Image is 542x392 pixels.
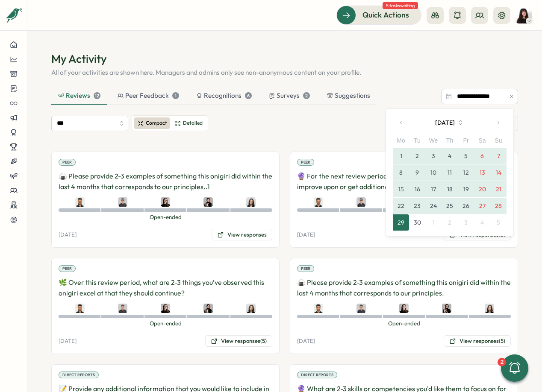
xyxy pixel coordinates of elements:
button: 10 [425,164,442,181]
img: Sana Naqvi [203,304,213,313]
button: 4 [474,214,490,231]
div: Suggestions [327,91,370,100]
img: Elisabetta Casagrande [246,197,256,207]
span: 5 tasks waiting [383,2,418,9]
img: Elisabetta Casagrande [246,304,256,313]
h1: My Activity [51,51,518,66]
button: 5 [490,214,507,231]
button: [DATE] [410,114,489,131]
div: Fr [458,136,474,146]
button: 16 [409,181,425,197]
img: Elena Ladushyna [399,304,409,313]
img: Elisabetta Casagrande [485,304,494,313]
div: 1 [172,92,179,99]
div: Peer [59,265,76,272]
div: 6 [245,92,252,99]
div: Sa [474,136,490,146]
button: 11 [442,164,458,181]
button: 1 [393,148,409,164]
div: Peer [297,159,314,166]
div: Peer [59,159,76,166]
p: All of your activities are shown here. Managers and admins only see non-anonymous content on your... [51,68,518,77]
button: 28 [490,198,507,214]
div: Recognitions [196,91,252,100]
p: 🍙 Please provide 2-3 examples of something this onigiri did within the last 4 months that corresp... [297,277,511,298]
button: 30 [409,214,425,231]
img: Syed Muhammad Hasan Naqvi [356,197,366,207]
button: 2 [409,148,425,164]
span: Quick Actions [362,9,409,20]
button: 12 [458,164,474,181]
div: Tu [409,136,425,146]
p: [DATE] [297,337,315,345]
button: 13 [474,164,490,181]
span: Open-ended [297,214,511,221]
button: 23 [409,198,425,214]
div: 2 [303,92,310,99]
button: 2 [501,354,528,382]
button: 3 [458,214,474,231]
div: Surveys [269,91,310,100]
span: Compact [146,119,167,127]
button: Quick Actions [336,6,421,24]
button: 19 [458,181,474,197]
button: 29 [393,214,409,231]
div: Direct Reports [297,372,337,378]
button: 9 [409,164,425,181]
div: Direct Reports [59,372,99,378]
button: View responses(5) [205,335,272,347]
button: View responses(5) [444,335,511,347]
button: 26 [458,198,474,214]
img: Syed Muhammad Hasan Naqvi [356,304,366,313]
button: 7 [490,148,507,164]
button: 18 [442,181,458,197]
span: Open-ended [59,214,272,221]
p: 🔮 For the next review period, what’s one thing this onigiri could improve upon or get additional ... [297,171,511,192]
button: 8 [393,164,409,181]
div: We [425,136,442,146]
img: Sagar Verma [75,197,85,207]
div: 12 [94,92,100,99]
img: Sana Naqvi [203,197,213,207]
img: Kelly Rosa [515,7,532,23]
p: 🍙 Please provide 2-3 examples of something this onigiri did within the last 4 months that corresp... [59,171,272,192]
img: Sagar Verma [314,304,323,313]
button: 1 [425,214,442,231]
span: Open-ended [297,320,511,328]
img: Sana Naqvi [442,304,451,313]
img: Elena Ladushyna [161,304,170,313]
img: Sagar Verma [75,304,85,313]
img: Syed Muhammad Hasan Naqvi [118,197,127,207]
p: [DATE] [59,337,77,345]
button: 22 [393,198,409,214]
span: Detailed [183,119,203,127]
img: Syed Muhammad Hasan Naqvi [118,304,127,313]
button: 14 [490,164,507,181]
button: 17 [425,181,442,197]
button: 3 [425,148,442,164]
div: 2 [498,358,506,366]
div: Peer [297,265,314,272]
img: Elena Ladushyna [161,197,170,207]
div: Peer Feedback [118,91,179,100]
div: Th [442,136,458,146]
button: 5 [458,148,474,164]
span: Open-ended [59,320,272,328]
p: 🌿 Over this review period, what are 2-3 things you’ve observed this onigiri excel at that they sh... [59,277,272,298]
button: 20 [474,181,490,197]
button: View responses [212,229,272,241]
button: 27 [474,198,490,214]
button: 15 [393,181,409,197]
div: Su [490,136,507,146]
button: 4 [442,148,458,164]
p: [DATE] [297,231,315,239]
button: 2 [442,214,458,231]
button: 25 [442,198,458,214]
div: Mo [393,136,409,146]
button: 6 [474,148,490,164]
button: 24 [425,198,442,214]
div: Reviews [58,91,100,100]
button: 21 [490,181,507,197]
p: [DATE] [59,231,77,239]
